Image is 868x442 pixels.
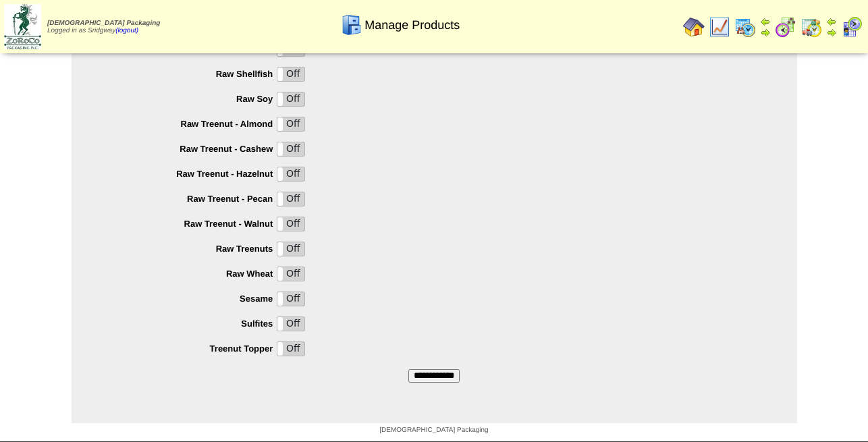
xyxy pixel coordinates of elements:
[99,319,277,329] label: Sulfites
[277,92,305,107] div: OnOff
[760,27,771,38] img: arrowright.gif
[801,16,822,38] img: calendarinout.gif
[277,217,304,231] label: Off
[99,169,277,179] label: Raw Treenut - Hazelnut
[277,167,304,181] label: Off
[277,117,305,132] div: OnOff
[277,142,305,157] div: OnOff
[277,292,305,306] div: OnOff
[277,117,304,131] label: Off
[277,242,304,256] label: Off
[341,14,362,36] img: cabinet.gif
[47,20,160,27] span: [DEMOGRAPHIC_DATA] Packaging
[99,269,277,279] label: Raw Wheat
[99,119,277,129] label: Raw Treenut - Almond
[99,144,277,154] label: Raw Treenut - Cashew
[277,267,305,281] div: OnOff
[99,219,277,229] label: Raw Treenut - Walnut
[277,92,304,106] label: Off
[277,67,305,82] div: OnOff
[99,244,277,254] label: Raw Treenuts
[277,192,304,206] label: Off
[277,341,305,356] div: OnOff
[277,316,305,331] div: OnOff
[277,267,304,281] label: Off
[277,317,304,331] label: Off
[47,20,160,34] span: Logged in as Sridgway
[683,16,705,38] img: home.gif
[841,16,863,38] img: calendarcustomer.gif
[277,192,305,206] div: OnOff
[99,294,277,304] label: Sesame
[734,16,756,38] img: calendarprod.gif
[826,27,837,38] img: arrowright.gif
[99,94,277,104] label: Raw Soy
[115,27,138,34] a: (logout)
[364,18,460,32] span: Manage Products
[277,217,305,231] div: OnOff
[379,426,488,434] span: [DEMOGRAPHIC_DATA] Packaging
[277,242,305,256] div: OnOff
[99,69,277,79] label: Raw Shellfish
[99,343,277,354] label: Treenut Topper
[826,16,837,27] img: arrowleft.gif
[277,67,304,81] label: Off
[760,16,771,27] img: arrowleft.gif
[709,16,730,38] img: line_graph.gif
[4,4,41,49] img: zoroco-logo-small.webp
[277,167,305,182] div: OnOff
[277,342,304,356] label: Off
[775,16,796,38] img: calendarblend.gif
[277,142,304,156] label: Off
[99,194,277,204] label: Raw Treenut - Pecan
[277,292,304,306] label: Off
